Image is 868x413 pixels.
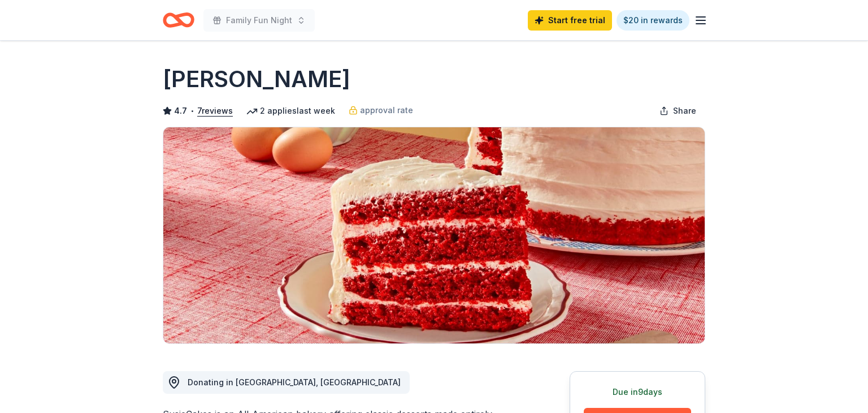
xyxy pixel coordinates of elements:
h1: [PERSON_NAME] [163,63,350,95]
a: $20 in rewards [617,10,689,31]
a: Home [163,7,194,33]
span: Family Fun Night [226,14,292,27]
button: Share [650,100,705,122]
a: approval rate [349,104,413,117]
img: Image for Susie Cakes [163,127,705,343]
div: Due in 9 days [584,385,691,399]
button: Family Fun Night [203,9,315,32]
span: Donating in [GEOGRAPHIC_DATA], [GEOGRAPHIC_DATA] [188,377,401,387]
button: 7reviews [197,104,233,118]
span: approval rate [360,104,413,117]
span: 4.7 [174,104,187,118]
span: Share [673,104,696,118]
a: Start free trial [528,10,612,31]
span: • [190,106,194,115]
div: 2 applies last week [246,104,335,118]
